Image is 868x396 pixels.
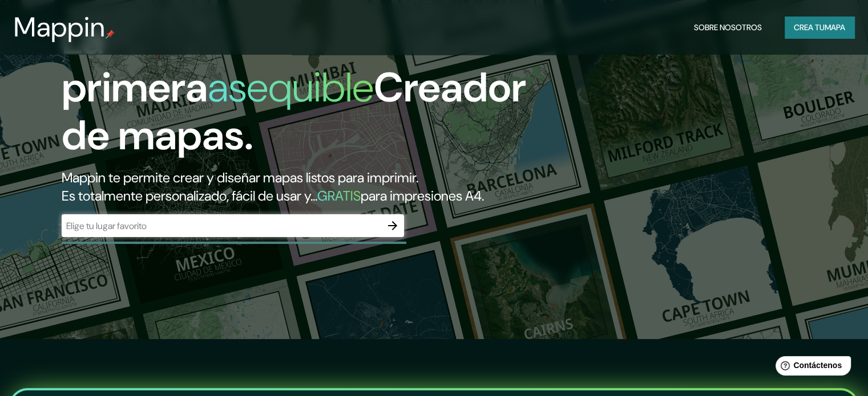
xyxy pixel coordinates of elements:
font: GRATIS [317,187,361,205]
button: Sobre nosotros [689,17,766,38]
img: pin de mapeo [106,30,115,39]
font: para impresiones A4. [361,187,484,205]
font: Mappin [14,9,106,45]
font: Es totalmente personalizado, fácil de usar y... [62,187,317,205]
font: mapa [825,22,845,32]
font: Creador de mapas. [62,61,526,162]
font: asequible [208,61,374,114]
button: Crea tumapa [785,17,854,38]
font: Mappin te permite crear y diseñar mapas listos para imprimir. [62,169,418,186]
font: La primera [62,13,208,114]
input: Elige tu lugar favorito [62,219,381,232]
iframe: Lanzador de widgets de ayuda [766,352,855,383]
font: Sobre nosotros [694,22,762,32]
font: Crea tu [794,22,825,32]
